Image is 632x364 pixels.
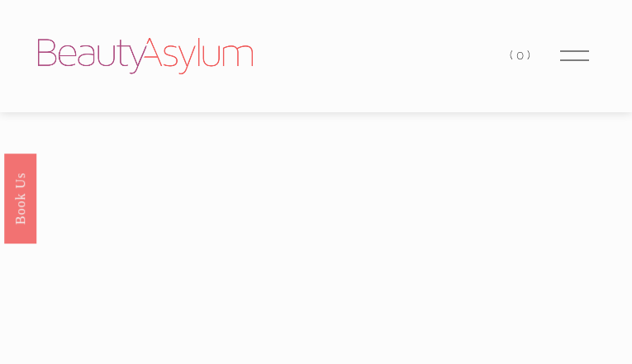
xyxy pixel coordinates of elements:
[510,45,533,67] a: 0 items in cart
[527,48,534,63] span: )
[38,38,253,74] img: Beauty Asylum | Bridal Hair &amp; Makeup Charlotte &amp; Atlanta
[510,48,516,63] span: (
[4,153,36,243] a: Book Us
[516,48,527,63] span: 0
